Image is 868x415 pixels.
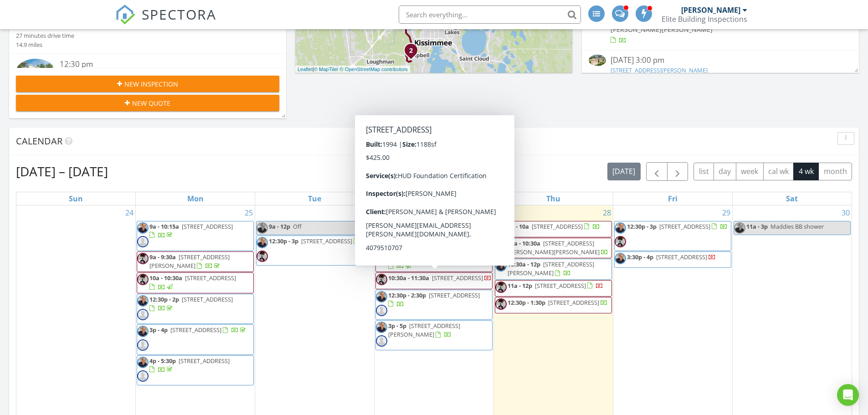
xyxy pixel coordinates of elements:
[137,355,254,385] a: 4p - 5:30p [STREET_ADDRESS]
[314,67,339,72] a: © MapTiler
[627,253,653,261] span: 3:30p - 4p
[662,25,713,34] span: [PERSON_NAME]
[720,205,732,220] a: Go to August 29, 2025
[142,5,216,24] span: SPECTORA
[376,322,387,333] img: action_shot_2.jpg
[714,163,736,180] button: day
[149,326,247,334] a: 3p - 4p [STREET_ADDRESS]
[508,222,529,231] span: 9a - 10a
[662,15,747,24] div: Elite Building Inspections
[115,12,216,31] a: SPECTORA
[149,295,179,303] span: 12:30p - 2p
[589,55,852,95] a: [DATE] 3:00 pm [STREET_ADDRESS][PERSON_NAME] [PERSON_NAME][PERSON_NAME]
[149,274,182,282] span: 10a - 10:30a
[149,222,233,239] a: 9a - 10:15a [STREET_ADDRESS]
[149,274,236,291] a: 10a - 10:30a [STREET_ADDRESS]
[149,253,230,270] a: 9a - 9:30a [STREET_ADDRESS][PERSON_NAME]
[763,163,794,180] button: cal wk
[67,192,85,205] a: Sunday
[659,222,710,231] span: [STREET_ADDRESS]
[293,222,302,231] span: Off
[495,260,507,272] img: action_shot_2.jpg
[615,253,626,264] img: action_shot_2.jpg
[508,222,600,231] a: 9a - 10a [STREET_ADDRESS]
[508,260,594,277] a: 10:30a - 12p [STREET_ADDRESS][PERSON_NAME]
[627,222,728,231] a: 12:30p - 3p [STREET_ADDRESS]
[388,322,460,338] span: [STREET_ADDRESS][PERSON_NAME]
[16,59,55,85] img: 9343637%2Fcover_photos%2FTLgl1IrHzA8rlbDHt0Tv%2Fsmall.jpeg
[495,282,507,293] img: 449c47976f244a14a2a42ff3df556231.jpeg
[544,192,562,205] a: Thursday
[388,322,460,338] a: 3p - 5p [STREET_ADDRESS][PERSON_NAME]
[399,5,581,24] input: Search everything...
[376,291,387,302] img: action_shot_2.jpg
[375,320,493,350] a: 3p - 5p [STREET_ADDRESS][PERSON_NAME]
[681,5,740,15] div: [PERSON_NAME]
[548,298,599,307] span: [STREET_ADDRESS]
[182,295,233,303] span: [STREET_ADDRESS]
[149,295,233,312] a: 12:30p - 2p [STREET_ADDRESS]
[611,55,830,66] div: [DATE] 3:00 pm
[535,282,586,290] span: [STREET_ADDRESS]
[137,251,254,272] a: 9a - 9:30a [STREET_ADDRESS][PERSON_NAME]
[411,50,416,56] div: 2711 Cranmoor Dr, Kissimmee, FL 34758
[123,205,135,220] a: Go to August 24, 2025
[185,192,205,205] a: Monday
[375,221,493,251] a: 9a - 11:45a [STREET_ADDRESS][PERSON_NAME]
[388,291,426,299] span: 12:30p - 2:30p
[424,192,443,205] a: Wednesday
[495,221,612,237] a: 9a - 10a [STREET_ADDRESS]
[149,357,176,365] span: 4p - 5:30p
[269,237,298,245] span: 12:30p - 3p
[137,309,149,320] img: default-user-f0147aede5fd5fa78ca7ade42f37bd4542148d508eef1c3d3ea960f66861d68b.jpg
[429,291,480,299] span: [STREET_ADDRESS]
[16,95,279,111] button: New Quote
[269,237,370,245] a: 12:30p - 3p [STREET_ADDRESS]
[667,162,688,181] button: Next
[837,384,859,406] div: Open Intercom Messenger
[137,221,254,251] a: 9a - 10:15a [STREET_ADDRESS]
[388,222,472,239] a: 9a - 11:45a [STREET_ADDRESS][PERSON_NAME]
[784,192,800,205] a: Saturday
[16,59,279,117] a: 12:30 pm [STREET_ADDRESS] [PERSON_NAME][PERSON_NAME] 46 minutes drive time 31.6 miles
[16,31,74,40] div: 27 minutes drive time
[388,253,468,270] a: 9a - 9:30a [STREET_ADDRESS]
[137,272,254,293] a: 10a - 10:30a [STREET_ADDRESS]
[257,251,268,262] img: 449c47976f244a14a2a42ff3df556231.jpeg
[376,236,387,247] img: default-user-f0147aede5fd5fa78ca7ade42f37bd4542148d508eef1c3d3ea960f66861d68b.jpg
[182,222,233,231] span: [STREET_ADDRESS]
[137,324,254,354] a: 3p - 4p [STREET_ADDRESS]
[508,282,532,290] span: 11a - 12p
[646,162,668,181] button: Previous
[508,239,600,256] span: [STREET_ADDRESS][PERSON_NAME][PERSON_NAME]
[495,298,507,310] img: 449c47976f244a14a2a42ff3df556231.jpeg
[137,326,149,337] img: action_shot_2.jpg
[532,222,583,231] span: [STREET_ADDRESS]
[656,253,707,261] span: [STREET_ADDRESS]
[611,66,708,74] a: [STREET_ADDRESS][PERSON_NAME]
[589,55,606,66] img: 9357148%2Fcover_photos%2FYqrycmJWw07aLzGGoCEq%2Fsmall.jpeg
[137,236,149,247] img: default-user-f0147aede5fd5fa78ca7ade42f37bd4542148d508eef1c3d3ea960f66861d68b.jpg
[388,291,480,308] a: 12:30p - 2:30p [STREET_ADDRESS]
[508,260,540,268] span: 10:30a - 12p
[137,339,149,351] img: default-user-f0147aede5fd5fa78ca7ade42f37bd4542148d508eef1c3d3ea960f66861d68b.jpg
[269,222,290,231] span: 9a - 12p
[306,192,323,205] a: Tuesday
[179,357,230,365] span: [STREET_ADDRESS]
[243,205,255,220] a: Go to August 25, 2025
[375,290,493,320] a: 12:30p - 2:30p [STREET_ADDRESS]
[482,205,493,220] a: Go to August 27, 2025
[376,274,387,285] img: 449c47976f244a14a2a42ff3df556231.jpeg
[614,251,731,268] a: 3:30p - 4p [STREET_ADDRESS]
[746,222,768,231] span: 11a - 3p
[388,253,415,261] span: 9a - 9:30a
[298,67,313,72] a: Leaflet
[16,76,279,92] button: New Inspection
[627,253,716,261] a: 3:30p - 4p [STREET_ADDRESS]
[115,5,135,25] img: The Best Home Inspection Software - Spectora
[495,222,507,234] img: 449c47976f244a14a2a42ff3df556231.jpeg
[615,236,626,247] img: 449c47976f244a14a2a42ff3df556231.jpeg
[508,239,540,247] span: 10a - 10:30a
[340,67,408,72] a: © OpenStreetMap contributors
[388,222,472,239] span: [STREET_ADDRESS][PERSON_NAME]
